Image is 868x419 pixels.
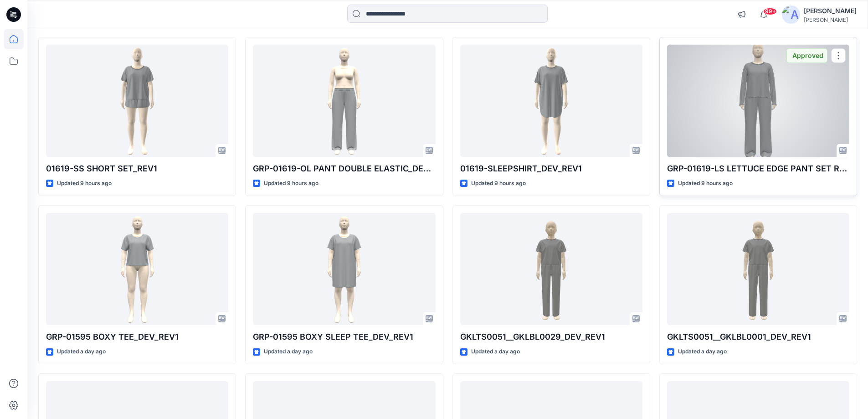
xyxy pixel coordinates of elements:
p: Updated a day ago [678,347,727,357]
div: [PERSON_NAME] [804,16,857,23]
a: GRP-01619-LS LETTUCE EDGE PANT SET REV1 [667,45,849,157]
p: GRP-01595 BOXY TEE_DEV_REV1 [46,331,228,343]
p: 01619-SS SHORT SET_REV1 [46,162,228,175]
p: GRP-01619-OL PANT DOUBLE ELASTIC_DEV_REV2 [253,162,435,175]
div: [PERSON_NAME] [804,5,857,16]
p: GRP-01595 BOXY SLEEP TEE_DEV_REV1 [253,331,435,343]
p: Updated a day ago [471,347,520,357]
a: GRP-01595 BOXY SLEEP TEE_DEV_REV1 [253,213,435,326]
p: Updated 9 hours ago [264,179,318,188]
a: GRP-01619-OL PANT DOUBLE ELASTIC_DEV_REV2 [253,45,435,157]
p: Updated 9 hours ago [678,179,733,188]
a: 01619-SS SHORT SET_REV1 [46,45,228,157]
p: Updated a day ago [57,347,106,357]
a: 01619-SLEEPSHIRT_DEV_REV1 [460,45,642,157]
p: Updated a day ago [264,347,313,357]
p: GRP-01619-LS LETTUCE EDGE PANT SET REV1 [667,162,849,175]
p: 01619-SLEEPSHIRT_DEV_REV1 [460,162,642,175]
img: avatar [782,5,800,24]
p: GKLTS0051__GKLBL0029_DEV_REV1 [460,331,642,343]
a: GKLTS0051__GKLBL0029_DEV_REV1 [460,213,642,326]
p: GKLTS0051__GKLBL0001_DEV_REV1 [667,331,849,343]
span: 99+ [763,8,777,15]
a: GKLTS0051__GKLBL0001_DEV_REV1 [667,213,849,326]
p: Updated 9 hours ago [471,179,526,188]
a: GRP-01595 BOXY TEE_DEV_REV1 [46,213,228,326]
p: Updated 9 hours ago [57,179,112,188]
